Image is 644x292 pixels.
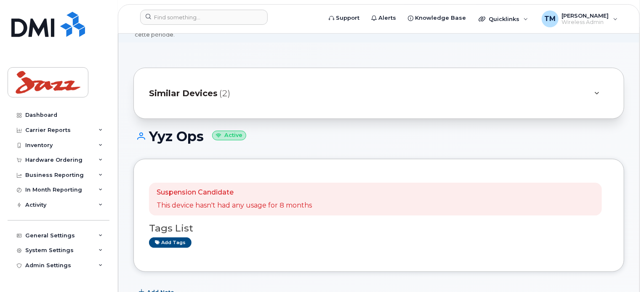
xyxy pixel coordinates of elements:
div: Tanner Montgomery [536,11,624,27]
p: Suspension Candidate [157,188,312,197]
span: (2) [219,87,230,100]
span: [PERSON_NAME] [562,12,609,19]
span: Wireless Admin [562,19,609,26]
span: Alerts [378,14,396,22]
a: Add tags [149,237,192,248]
a: Alerts [365,10,402,26]
h1: Yyz Ops [133,129,624,144]
small: Active [212,131,246,140]
input: Find something... [140,10,268,25]
a: Support [323,10,365,26]
div: Quicklinks [473,11,534,27]
h3: Tags List [149,223,609,234]
span: TM [544,14,556,24]
a: Knowledge Base [402,10,472,26]
span: Support [336,14,359,22]
span: Quicklinks [489,16,519,22]
span: Knowledge Base [415,14,466,22]
p: This device hasn't had any usage for 8 months [157,201,312,210]
span: Similar Devices [149,87,218,100]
